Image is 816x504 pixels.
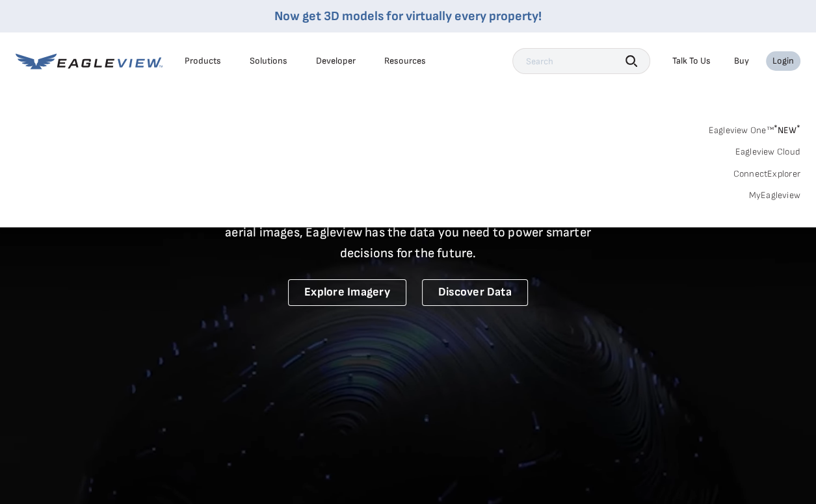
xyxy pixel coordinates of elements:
[733,168,800,180] a: ConnectExplorer
[672,55,711,67] div: Talk To Us
[748,190,800,201] a: MyEagleview
[250,55,287,67] div: Solutions
[708,121,800,136] a: Eagleview One™*NEW*
[512,48,650,74] input: Search
[316,55,356,67] a: Developer
[209,201,607,264] p: A new era starts here. Built on more than 3.5 billion high-resolution aerial images, Eagleview ha...
[288,279,406,306] a: Explore Imagery
[734,55,749,67] a: Buy
[772,55,794,67] div: Login
[422,279,528,306] a: Discover Data
[774,125,800,136] span: NEW
[274,8,542,24] a: Now get 3D models for virtually every property!
[735,146,800,158] a: Eagleview Cloud
[185,55,221,67] div: Products
[384,55,426,67] div: Resources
